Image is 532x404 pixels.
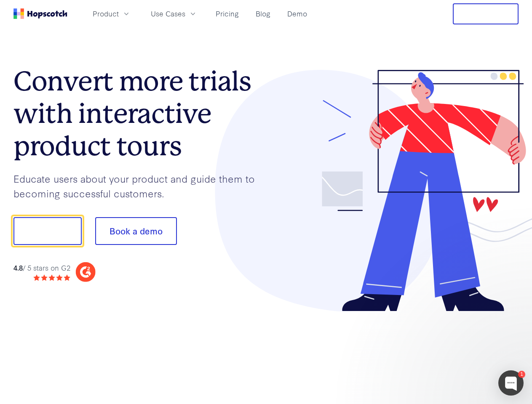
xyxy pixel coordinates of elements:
a: Home [13,8,67,19]
button: Product [88,7,136,21]
span: Product [93,8,119,19]
button: Use Cases [146,7,202,21]
a: Blog [252,7,274,21]
strong: 4.8 [13,263,23,272]
p: Educate users about your product and guide them to becoming successful customers. [13,171,266,200]
h1: Convert more trials with interactive product tours [13,65,266,162]
a: Demo [284,7,310,21]
div: 1 [518,371,525,378]
button: Free Trial [453,3,519,24]
button: Book a demo [95,217,177,245]
span: Use Cases [151,8,185,19]
button: Show me! [13,217,82,245]
div: / 5 stars on G2 [13,263,70,273]
a: Pricing [212,7,242,21]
